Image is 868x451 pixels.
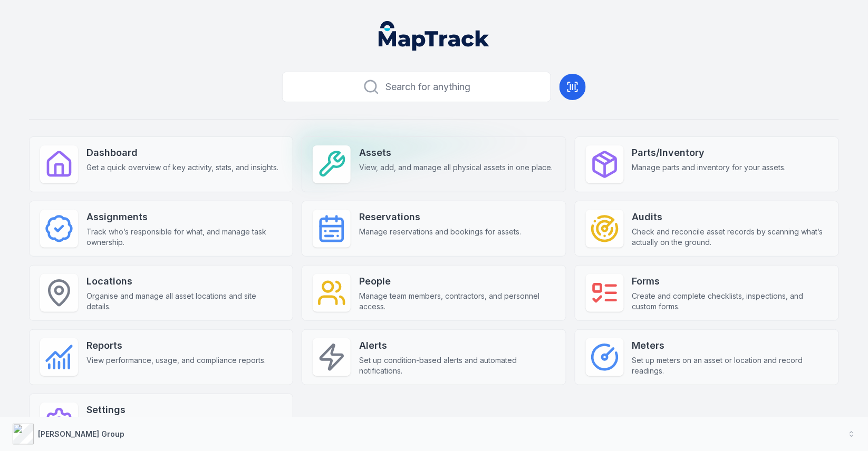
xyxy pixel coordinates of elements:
strong: People [359,274,555,289]
a: Parts/InventoryManage parts and inventory for your assets. [575,136,839,192]
span: Create and complete checklists, inspections, and custom forms. [632,291,828,312]
span: Search for anything [386,80,471,94]
span: Get a quick overview of key activity, stats, and insights. [86,162,278,173]
span: Track who’s responsible for what, and manage task ownership. [86,227,282,248]
a: ReservationsManage reservations and bookings for assets. [302,201,566,257]
a: MetersSet up meters on an asset or location and record readings. [575,329,839,385]
a: PeopleManage team members, contractors, and personnel access. [302,265,566,321]
strong: Settings [86,403,282,417]
strong: Forms [632,274,828,289]
a: ReportsView performance, usage, and compliance reports. [29,329,293,385]
a: AssetsView, add, and manage all physical assets in one place. [302,136,566,192]
span: Set up condition-based alerts and automated notifications. [359,355,555,376]
a: AlertsSet up condition-based alerts and automated notifications. [302,329,566,385]
a: AssignmentsTrack who’s responsible for what, and manage task ownership. [29,201,293,257]
a: AuditsCheck and reconcile asset records by scanning what’s actually on the ground. [575,201,839,257]
strong: Assets [359,145,553,160]
strong: Reservations [359,210,521,224]
strong: [PERSON_NAME] Group [38,429,124,438]
strong: Meters [632,338,828,353]
strong: Assignments [86,210,282,224]
span: Check and reconcile asset records by scanning what’s actually on the ground. [632,227,828,248]
span: Set up meters on an asset or location and record readings. [632,355,828,376]
a: FormsCreate and complete checklists, inspections, and custom forms. [575,265,839,321]
nav: Global [362,21,506,51]
strong: Audits [632,210,828,224]
button: Search for anything [282,72,551,102]
span: Organise and manage all asset locations and site details. [86,291,282,312]
span: View, add, and manage all physical assets in one place. [359,162,553,173]
strong: Alerts [359,338,555,353]
a: SettingsConfigure app preferences, integrations, and permissions. [29,394,293,449]
a: LocationsOrganise and manage all asset locations and site details. [29,265,293,321]
span: Manage reservations and bookings for assets. [359,227,521,237]
span: Manage team members, contractors, and personnel access. [359,291,555,312]
strong: Reports [86,338,266,353]
strong: Locations [86,274,282,289]
strong: Dashboard [86,145,278,160]
a: DashboardGet a quick overview of key activity, stats, and insights. [29,136,293,192]
span: Manage parts and inventory for your assets. [632,162,786,173]
strong: Parts/Inventory [632,145,786,160]
span: View performance, usage, and compliance reports. [86,355,266,366]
